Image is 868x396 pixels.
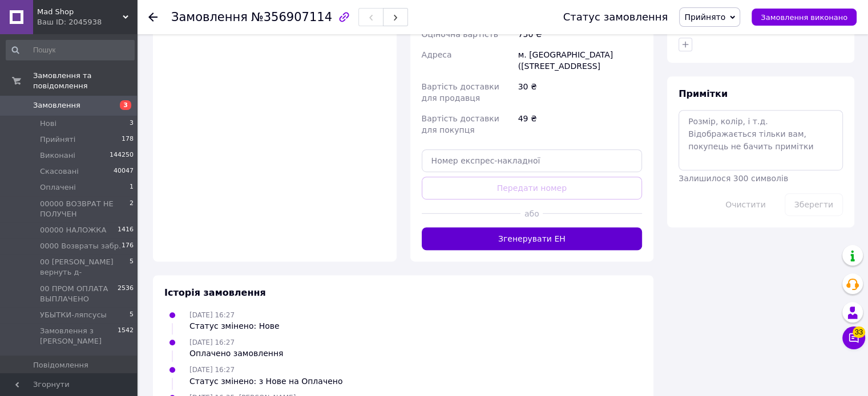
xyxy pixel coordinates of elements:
span: Нові [40,119,56,129]
span: 40047 [114,166,134,177]
span: 2 [130,199,134,219]
span: 1 [130,182,134,193]
span: 00 [PERSON_NAME] вернуть д- [40,257,130,277]
span: Замовлення [171,10,248,24]
div: 30 ₴ [516,76,644,108]
span: Виконані [40,150,75,161]
span: Залишилося 300 символів [679,174,788,183]
span: 1416 [118,225,134,235]
span: 144250 [110,150,134,161]
span: 3 [130,119,134,129]
div: Оплачено замовлення [189,348,283,359]
span: Вартість доставки для покупця [422,114,499,134]
div: Повернутися назад [148,11,158,23]
div: Статус замовлення [563,11,668,23]
input: Пошук [6,40,135,60]
span: 00 ПРОМ ОПЛАТА ВЫПЛАЧЕНО [40,284,118,304]
span: 1542 [118,326,134,346]
span: 176 [122,241,134,251]
span: Замовлення з [PERSON_NAME] [40,326,118,346]
span: Історія замовлення [164,287,266,298]
span: 0000 Возвраты забр. [40,241,121,251]
span: Замовлення та повідомлення [33,71,137,91]
button: Чат з покупцем33 [842,326,865,349]
span: 5 [130,310,134,320]
div: Ваш ID: 2045938 [37,17,137,27]
span: Прийняті [40,134,75,145]
span: Примітки [679,88,728,99]
span: [DATE] 16:27 [189,338,235,346]
span: Оплачені [40,182,76,193]
span: Адреса [422,50,452,59]
span: 178 [122,134,134,145]
span: №356907114 [251,10,332,24]
span: 5 [130,257,134,277]
span: 2536 [118,284,134,304]
span: 33 [853,326,865,338]
span: [DATE] 16:27 [189,311,235,319]
span: або [520,208,543,219]
button: Замовлення виконано [752,9,857,26]
button: Згенерувати ЕН [422,227,643,250]
div: 49 ₴ [516,108,644,140]
span: УБЫТКИ-ляпсусы [40,310,107,320]
span: 00000 ВОЗВРАТ НЕ ПОЛУЧЕН [40,199,130,219]
span: [DATE] 16:27 [189,366,235,374]
span: Прийнято [684,13,725,22]
div: 750 ₴ [516,24,644,44]
span: 3 [120,100,131,110]
span: 00000 НАЛОЖКА [40,225,106,235]
div: Статус змінено: з Нове на Оплачено [189,375,342,387]
div: м. [GEOGRAPHIC_DATA] ([STREET_ADDRESS] [516,44,644,76]
span: Замовлення [33,100,80,111]
span: Повідомлення [33,360,88,370]
span: Скасовані [40,166,79,177]
span: Mad Shop [37,7,123,17]
span: Вартість доставки для продавця [422,82,499,103]
span: Оціночна вартість [422,30,498,39]
input: Номер експрес-накладної [422,149,643,172]
div: Статус змінено: Нове [189,320,280,332]
span: Замовлення виконано [761,13,847,22]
